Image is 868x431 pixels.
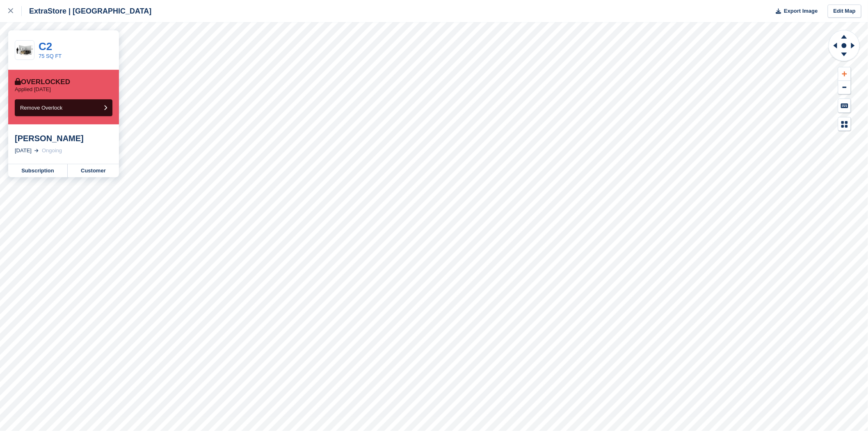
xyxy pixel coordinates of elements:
[838,117,851,131] button: Map Legend
[8,164,68,177] a: Subscription
[15,147,32,155] div: [DATE]
[15,99,112,116] button: Remove Overlock
[828,5,861,18] a: Edit Map
[42,147,62,155] div: Ongoing
[838,99,851,112] button: Keyboard Shortcuts
[22,6,151,16] div: ExtraStore | [GEOGRAPHIC_DATA]
[784,7,818,15] span: Export Image
[15,133,112,143] div: [PERSON_NAME]
[34,149,39,152] img: arrow-right-light-icn-cde0832a797a2874e46488d9cf13f60e5c3a73dbe684e267c42b8395dfbc2abf.svg
[838,67,851,81] button: Zoom In
[771,5,818,18] button: Export Image
[15,86,51,93] p: Applied [DATE]
[39,53,62,59] a: 75 SQ FT
[15,78,70,86] div: Overlocked
[20,105,62,111] span: Remove Overlock
[39,40,52,53] a: C2
[15,43,34,57] img: 75.jpg
[68,164,119,177] a: Customer
[838,81,851,94] button: Zoom Out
